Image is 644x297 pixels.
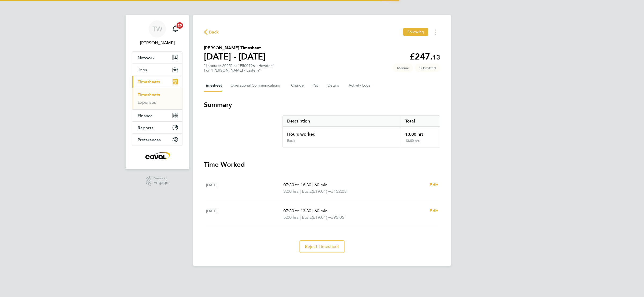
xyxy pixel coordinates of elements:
span: Tim Wells [132,40,182,46]
span: 07:30 to 13:30 [283,208,311,213]
span: Reject Timesheet [305,244,339,249]
div: Timesheets [132,88,182,109]
button: Operational Communications [230,79,283,92]
div: Summary [283,116,440,147]
a: Go to home page [132,151,182,160]
div: Total [401,116,440,127]
a: Powered byEngage [146,176,169,186]
div: 13.00 hrs [401,127,440,139]
span: 20 [177,22,183,29]
span: (£19.01) = [312,189,331,194]
span: Preferences [138,137,161,142]
a: 20 [170,20,181,38]
span: | [300,215,301,220]
a: Expenses [138,100,156,105]
div: 13.00 hrs [401,139,440,147]
h2: [PERSON_NAME] Timesheet [204,45,266,51]
span: Basic [302,214,312,221]
div: Hours worked [283,127,401,139]
span: This timesheet was manually created. [393,64,413,72]
span: Following [407,29,424,34]
span: Basic [302,188,312,195]
div: [DATE] [206,182,283,195]
section: Timesheet [204,101,440,253]
button: Activity Logs [349,79,371,92]
button: Pay [313,79,319,92]
nav: Main navigation [126,15,189,169]
button: Network [132,52,182,64]
a: Edit [430,182,438,188]
button: Jobs [132,64,182,76]
span: This timesheet is Submitted. [415,64,440,72]
span: | [300,189,301,194]
button: Back [204,29,219,35]
h3: Time Worked [204,160,440,169]
span: £95.05 [331,215,344,220]
span: | [312,182,313,187]
button: Following [403,28,428,36]
button: Timesheet [204,79,222,92]
button: Timesheets Menu [430,28,440,36]
button: Timesheets [132,76,182,88]
span: Powered by [153,176,169,180]
span: Timesheets [138,79,160,84]
button: Preferences [132,134,182,146]
div: Basic [287,139,295,143]
span: Edit [430,182,438,187]
div: [DATE] [206,208,283,221]
span: 13 [433,53,440,61]
span: 60 min [314,182,328,187]
h1: [DATE] - [DATE] [204,51,266,62]
a: Edit [430,208,438,214]
span: Back [209,29,219,35]
span: Engage [153,180,169,185]
span: 5.00 hrs [283,215,299,220]
img: caval-logo-retina.png [144,151,171,160]
span: 8.00 hrs [283,189,299,194]
div: "Labourer 2025" at "E500126 - Howden" [204,64,275,73]
span: Jobs [138,67,147,72]
div: For "[PERSON_NAME] - Eastern" [204,68,275,73]
h3: Summary [204,101,440,109]
button: Details [328,79,340,92]
span: Network [138,55,155,60]
span: 07:30 to 16:30 [283,182,311,187]
span: TW [152,25,162,32]
button: Reports [132,122,182,133]
a: TW[PERSON_NAME] [132,20,182,46]
div: Description [283,116,401,127]
span: Reports [138,125,153,130]
span: 60 min [314,208,328,213]
button: Charge [291,79,304,92]
app-decimal: £247. [410,51,440,62]
span: (£19.01) = [312,215,331,220]
span: Finance [138,113,153,118]
a: Timesheets [138,92,160,97]
span: £152.08 [331,189,347,194]
button: Finance [132,110,182,121]
span: | [312,208,313,213]
span: Edit [430,208,438,213]
button: Reject Timesheet [299,240,345,253]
